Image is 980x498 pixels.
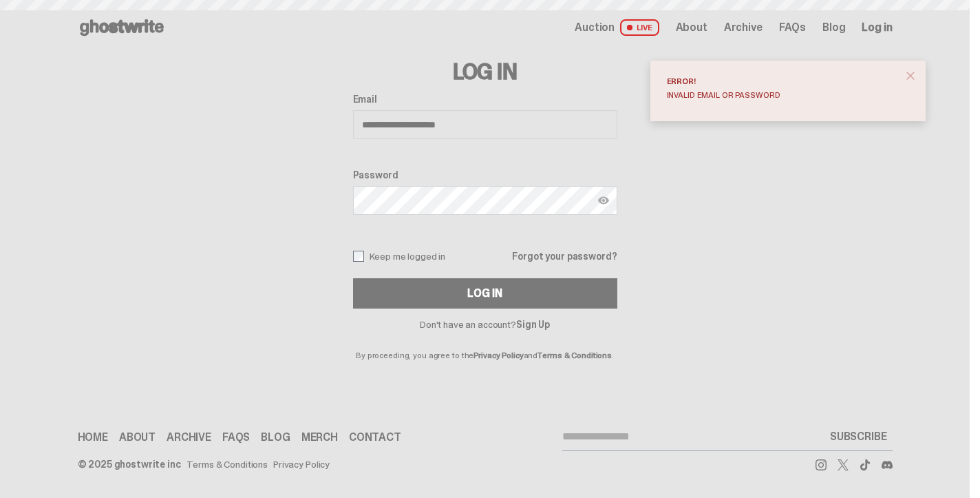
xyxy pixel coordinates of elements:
a: About [119,432,156,443]
label: Keep me logged in [353,251,446,262]
img: Show password [598,195,609,206]
a: Contact [349,432,401,443]
button: SUBSCRIBE [824,423,893,450]
h3: Log In [353,61,617,83]
a: FAQs [779,22,806,33]
span: Auction [575,22,615,33]
a: Merch [301,432,338,443]
a: Sign Up [516,318,550,331]
a: Blog [822,22,845,33]
a: Home [78,432,108,443]
a: Terms & Conditions [537,350,612,361]
label: Password [353,169,617,180]
div: Log In [467,288,502,299]
a: Archive [167,432,211,443]
a: Auction LIVE [575,19,659,36]
a: Terms & Conditions [187,459,268,469]
div: Invalid email or password [667,91,898,99]
span: LIVE [620,19,659,36]
a: Archive [724,22,763,33]
a: FAQs [222,432,250,443]
a: Log in [862,22,892,33]
a: About [676,22,707,33]
p: By proceeding, you agree to the and . [353,329,617,360]
a: Privacy Policy [473,350,523,361]
button: close [898,63,923,88]
a: Forgot your password? [512,251,617,261]
a: Privacy Policy [273,459,330,469]
a: Blog [261,432,290,443]
input: Keep me logged in [353,251,364,262]
button: Log In [353,278,617,309]
p: Don't have an account? [353,320,617,329]
div: © 2025 ghostwrite inc [78,459,181,469]
div: Error! [667,77,898,85]
label: Email [353,94,617,105]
